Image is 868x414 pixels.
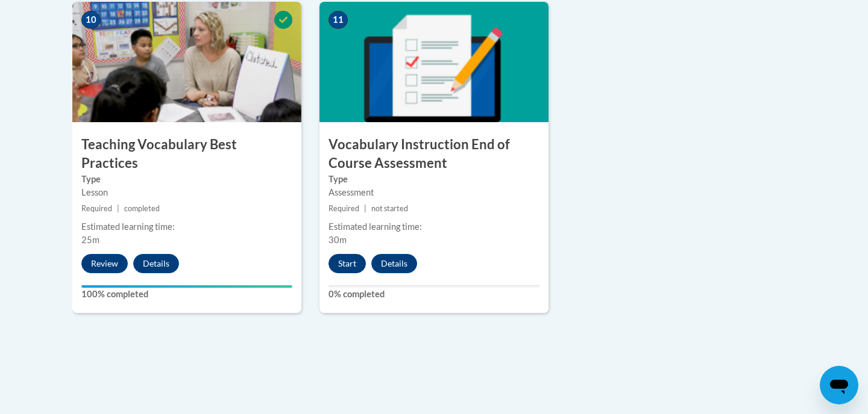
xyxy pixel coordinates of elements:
span: completed [124,204,160,213]
img: Course Image [319,2,549,122]
div: Lesson [81,186,292,199]
span: Required [329,204,359,213]
button: Details [371,254,417,273]
span: 10 [81,11,101,29]
img: Course Image [72,2,301,122]
div: Assessment [329,186,539,199]
label: Type [81,173,292,186]
label: Type [329,173,539,186]
button: Start [329,254,366,273]
span: not started [371,204,408,213]
span: | [117,204,119,213]
div: Estimated learning time: [329,220,539,233]
h3: Vocabulary Instruction End of Course Assessment [319,135,549,173]
span: Required [81,204,112,213]
span: 11 [329,11,348,29]
span: 25m [81,235,99,245]
label: 0% completed [329,288,539,301]
button: Review [81,254,128,273]
div: Estimated learning time: [81,220,292,233]
span: 30m [329,235,347,245]
span: | [364,204,366,213]
button: Details [133,254,179,273]
label: 100% completed [81,288,292,301]
div: Your progress [81,285,292,288]
h3: Teaching Vocabulary Best Practices [72,135,301,173]
iframe: Button to launch messaging window [820,366,858,404]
